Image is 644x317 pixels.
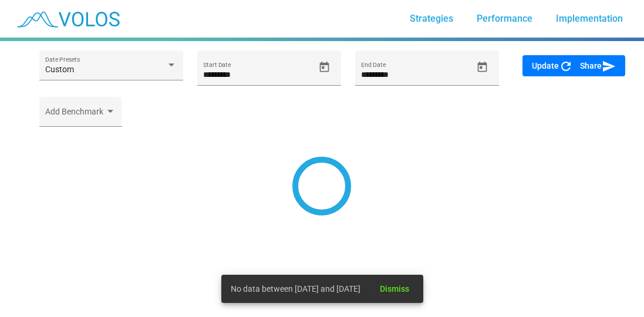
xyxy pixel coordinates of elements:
span: Share [580,61,616,70]
mat-icon: refresh [559,59,573,73]
span: Custom [45,65,74,74]
img: blue_transparent.png [9,4,126,33]
button: Update [522,55,582,76]
a: Performance [467,8,542,29]
a: Strategies [400,8,463,29]
span: Dismiss [380,284,409,294]
mat-icon: send [602,59,616,73]
span: No data between [DATE] and [DATE] [231,283,360,295]
span: Update [532,61,573,70]
button: Dismiss [370,278,419,299]
span: Performance [477,13,532,24]
button: Open calendar [472,57,493,77]
span: Strategies [410,13,453,24]
button: Share [571,55,625,76]
button: Open calendar [314,57,335,77]
span: Implementation [556,13,623,24]
a: Implementation [547,8,632,29]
